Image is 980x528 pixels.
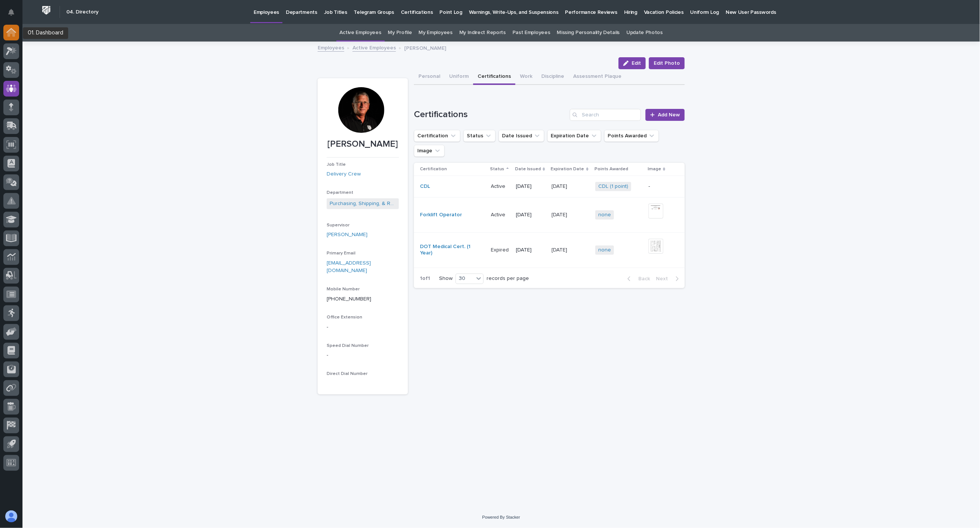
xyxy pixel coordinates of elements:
[414,69,445,85] button: Personal
[648,183,673,190] p: -
[595,165,628,173] p: Points Awarded
[414,269,436,288] p: 1 of 1
[445,69,473,85] button: Uniform
[618,57,646,69] button: Edit
[3,4,19,20] button: Notifications
[463,130,496,142] button: Status
[327,162,346,167] span: Job Title
[327,223,350,228] span: Supervisor
[414,109,567,120] h1: Certifications
[327,260,371,274] a: [EMAIL_ADDRESS][DOMAIN_NAME]
[552,182,569,190] p: [DATE]
[327,351,399,359] p: -
[456,275,474,283] div: 30
[658,112,680,117] span: Add New
[512,24,550,42] a: Past Employees
[388,24,412,42] a: My Profile
[327,372,367,376] span: Direct Dial Number
[654,59,680,67] span: Edit Photo
[516,212,546,218] p: [DATE]
[420,212,462,218] a: Forklift Operator
[420,165,447,173] p: Certification
[653,275,685,282] button: Next
[482,515,520,519] a: Powered By Stacker
[515,69,537,85] button: Work
[487,275,529,282] p: records per page
[327,344,369,348] span: Speed Dial Number
[552,210,569,218] p: [DATE]
[645,109,685,121] a: Add New
[327,287,360,292] span: Mobile Number
[656,276,672,281] span: Next
[327,315,362,320] span: Office Extension
[499,130,544,142] button: Date Issued
[414,197,685,232] tr: Forklift Operator ActiveActive [DATE][DATE][DATE] none
[648,165,661,173] p: Image
[420,183,430,190] a: CDL
[490,165,505,173] p: Status
[459,24,506,42] a: My Indirect Reports
[604,130,659,142] button: Points Awarded
[491,210,507,218] p: Active
[516,183,546,190] p: [DATE]
[491,182,507,190] p: Active
[551,165,584,173] p: Expiration Date
[557,24,620,42] a: Missing Personality Details
[473,69,515,85] button: Certifications
[621,275,653,282] button: Back
[414,145,445,157] button: Image
[634,276,650,281] span: Back
[327,251,356,256] span: Primary Email
[330,200,396,208] a: Purchasing, Shipping, & Receiving
[552,245,569,253] p: [DATE]
[9,9,19,21] div: Notifications
[439,275,453,282] p: Show
[327,170,361,178] a: Delivery Crew
[66,9,99,15] h2: 04. Directory
[327,190,353,195] span: Department
[626,24,663,42] a: Update Photos
[318,43,344,52] a: Employees
[340,24,381,42] a: Active Employees
[632,61,641,66] span: Edit
[327,296,371,302] a: [PHONE_NUMBER]
[39,3,53,17] img: Workspace Logo
[569,69,626,85] button: Assessment Plaque
[649,57,685,69] button: Edit Photo
[353,43,396,52] a: Active Employees
[491,245,511,253] p: Expired
[404,43,446,52] p: [PERSON_NAME]
[537,69,569,85] button: Discipline
[419,24,453,42] a: My Employees
[414,130,460,142] button: Certification
[570,109,641,121] input: Search
[598,183,628,190] a: CDL (1 point)
[598,212,611,218] a: none
[547,130,601,142] button: Expiration Date
[414,232,685,268] tr: DOT Medical Cert. (1 Year) ExpiredExpired [DATE][DATE][DATE] none
[420,244,483,256] a: DOT Medical Cert. (1 Year)
[327,323,399,331] p: -
[414,176,685,198] tr: CDL ActiveActive [DATE][DATE][DATE] CDL (1 point) -
[3,509,19,524] button: users-avatar
[327,231,367,239] a: [PERSON_NAME]
[515,165,541,173] p: Date Issued
[598,247,611,253] a: none
[327,139,399,150] p: [PERSON_NAME]
[516,247,546,253] p: [DATE]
